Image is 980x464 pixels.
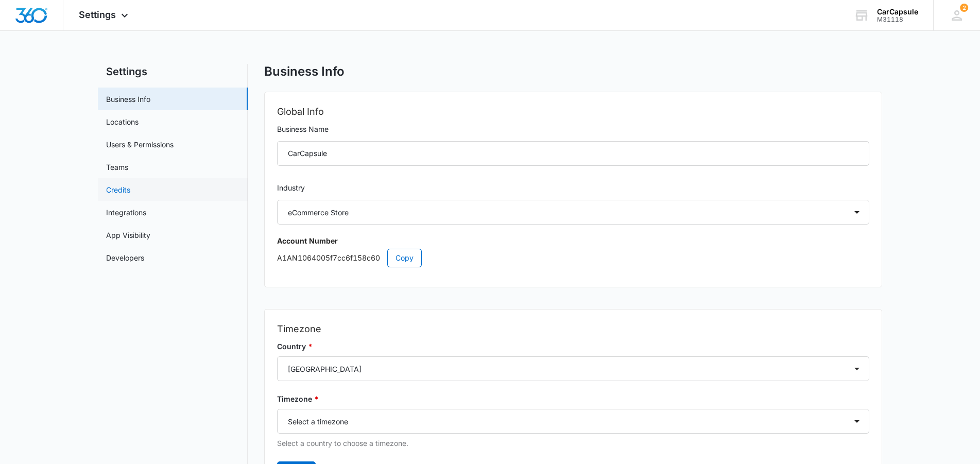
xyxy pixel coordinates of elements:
[396,252,414,264] span: Copy
[106,230,150,240] a: App Visibility
[277,341,869,352] label: Country
[877,16,918,23] div: account id
[277,124,869,135] label: Business Name
[277,393,869,405] label: Timezone
[277,105,869,119] h2: Global Info
[960,4,968,12] div: notifications count
[98,64,248,79] h2: Settings
[277,182,869,194] label: Industry
[79,9,116,20] span: Settings
[877,8,918,16] div: account name
[106,162,128,173] a: Teams
[264,64,345,79] h1: Business Info
[277,236,338,245] strong: Account Number
[106,116,139,127] a: Locations
[106,207,146,218] a: Integrations
[277,249,869,267] p: A1AN1064005f7cc6f158c60
[277,438,869,449] p: Select a country to choose a timezone.
[106,184,130,195] a: Credits
[106,139,174,150] a: Users & Permissions
[387,249,422,267] button: Copy
[960,4,968,12] span: 2
[106,252,144,263] a: Developers
[106,94,150,105] a: Business Info
[277,322,869,336] h2: Timezone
